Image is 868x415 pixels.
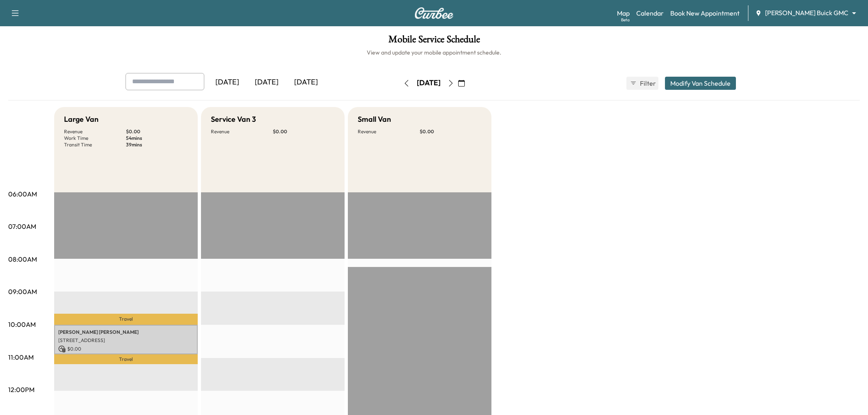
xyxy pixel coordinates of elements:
a: MapBeta [617,8,630,18]
h1: Mobile Service Schedule [8,34,860,48]
p: $ 0.00 [58,345,194,353]
img: Curbee Logo [414,7,454,19]
h5: Service Van 3 [211,114,256,125]
p: [PERSON_NAME] [PERSON_NAME] [58,329,194,335]
p: Revenue [211,128,273,135]
div: [DATE] [247,73,286,92]
p: 06:00AM [8,189,37,199]
p: Travel [54,354,198,364]
div: [DATE] [286,73,326,92]
h5: Large Van [64,114,98,125]
p: $ 0.00 [126,128,188,135]
span: [PERSON_NAME] Buick GMC [765,8,848,18]
p: $ 0.00 [420,128,482,135]
p: Revenue [64,128,126,135]
p: Revenue [358,128,420,135]
p: 12:00PM [8,385,34,394]
a: Book New Appointment [670,8,740,18]
p: 09:00AM [8,287,37,296]
div: [DATE] [417,78,441,88]
p: 07:00AM [8,221,36,231]
button: Modify Van Schedule [665,77,736,90]
h5: Small Van [358,114,391,125]
div: Beta [621,17,630,23]
button: Filter [626,77,658,90]
p: Travel [54,314,198,325]
p: 11:00AM [8,352,34,362]
h6: View and update your mobile appointment schedule. [8,48,860,57]
p: Work Time [64,135,126,141]
p: Transit Time [64,141,126,148]
p: 39 mins [126,141,188,148]
p: 08:00AM [8,254,37,264]
p: $ 0.00 [273,128,335,135]
div: [DATE] [208,73,247,92]
a: Calendar [636,8,664,18]
p: 10:00AM [8,319,36,329]
p: [STREET_ADDRESS] [58,337,194,344]
span: Filter [640,78,655,88]
p: 54 mins [126,135,188,141]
